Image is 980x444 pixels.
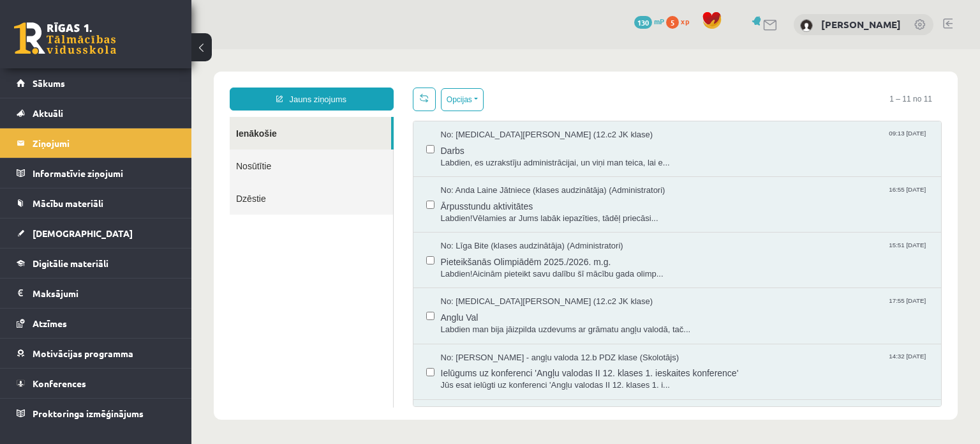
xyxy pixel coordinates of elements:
[17,188,175,218] a: Mācību materiāli
[33,318,67,329] span: Atzīmes
[249,135,474,148] span: No: Anda Laine Jātniece (klases audzinātāja) (Administratori)
[654,16,664,26] span: mP
[634,16,664,26] a: 130 mP
[666,16,679,29] span: 5
[249,164,738,176] span: Labdien!Vēlamies ar Jums labāk iepazīties, tādēļ priecāsi...
[249,247,738,286] a: No: [MEDICAL_DATA][PERSON_NAME] (12.c2 JK klase) 17:55 [DATE] Anglu Val Labdien man bija jāizpild...
[249,80,462,92] span: No: [MEDICAL_DATA][PERSON_NAME] (12.c2 JK klase)
[249,191,432,203] span: No: Līga Bite (klases audzinātāja) (Administratori)
[38,100,202,133] a: Nosūtītie
[33,378,86,389] span: Konferences
[249,80,738,119] a: No: [MEDICAL_DATA][PERSON_NAME] (12.c2 JK klase) 09:13 [DATE] Darbs Labdien, es uzrakstīju admini...
[249,135,738,175] a: No: Anda Laine Jātniece (klases audzinātāja) (Administratori) 16:55 [DATE] Ārpusstundu aktivitāte...
[33,227,133,239] span: [DEMOGRAPHIC_DATA]
[249,92,738,108] span: Darbs
[249,275,738,287] span: Labdien man bija jāizpilda uzdevums ar grāmatu angļu valodā, tač...
[33,77,65,89] span: Sākums
[695,303,737,312] span: 14:32 [DATE]
[17,98,175,128] a: Aktuāli
[634,16,652,29] span: 130
[33,128,175,158] legend: Ziņojumi
[38,38,202,61] a: Jauns ziņojums
[33,408,144,419] span: Proktoringa izmēģinājums
[33,107,63,119] span: Aktuāli
[249,108,738,120] span: Labdien, es uzrakstīju administrācijai, un viņi man teica, lai e...
[249,39,292,62] button: Opcijas
[249,219,738,231] span: Labdien!Aicinām pieteikt savu dalību šī mācību gada olimp...
[33,348,133,359] span: Motivācijas programma
[17,249,175,278] a: Digitālie materiāli
[17,158,175,188] a: Informatīvie ziņojumi
[38,68,200,100] a: Ienākošie
[249,303,488,315] span: No: [PERSON_NAME] - angļu valoda 12.b PDZ klase (Skolotājs)
[14,22,116,54] a: Rīgas 1. Tālmācības vidusskola
[249,303,738,342] a: No: [PERSON_NAME] - angļu valoda 12.b PDZ klase (Skolotājs) 14:32 [DATE] Ielūgums uz konferenci '...
[249,203,738,219] span: Pieteikšanās Olimpiādēm 2025./2026. m.g.
[249,191,738,231] a: No: Līga Bite (klases audzinātāja) (Administratori) 15:51 [DATE] Pieteikšanās Olimpiādēm 2025./20...
[695,191,737,201] span: 15:51 [DATE]
[821,18,901,31] a: [PERSON_NAME]
[17,128,175,158] a: Ziņojumi
[17,218,175,248] a: [DEMOGRAPHIC_DATA]
[666,16,695,26] a: 5 xp
[695,247,737,256] span: 17:55 [DATE]
[249,259,738,275] span: Anglu Val
[38,133,202,165] a: Dzēstie
[249,330,738,342] span: Jūs esat ielūgti uz konferenci 'Angļu valodas II 12. klases 1. i...
[681,16,689,26] span: xp
[17,279,175,308] a: Maksājumi
[249,314,738,330] span: Ielūgums uz konferenci 'Angļu valodas II 12. klases 1. ieskaites konference'
[17,68,175,98] a: Sākums
[695,135,737,145] span: 16:55 [DATE]
[249,148,738,164] span: Ārpusstundu aktivitātes
[17,369,175,398] a: Konferences
[33,197,103,209] span: Mācību materiāli
[17,339,175,368] a: Motivācijas programma
[33,279,175,308] legend: Maksājumi
[33,257,108,269] span: Digitālie materiāli
[800,19,813,32] img: Elizabete Miķēna
[688,38,750,61] span: 1 – 11 no 11
[17,309,175,338] a: Atzīmes
[249,247,462,259] span: No: [MEDICAL_DATA][PERSON_NAME] (12.c2 JK klase)
[695,80,737,89] span: 09:13 [DATE]
[33,158,175,188] legend: Informatīvie ziņojumi
[17,399,175,428] a: Proktoringa izmēģinājums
